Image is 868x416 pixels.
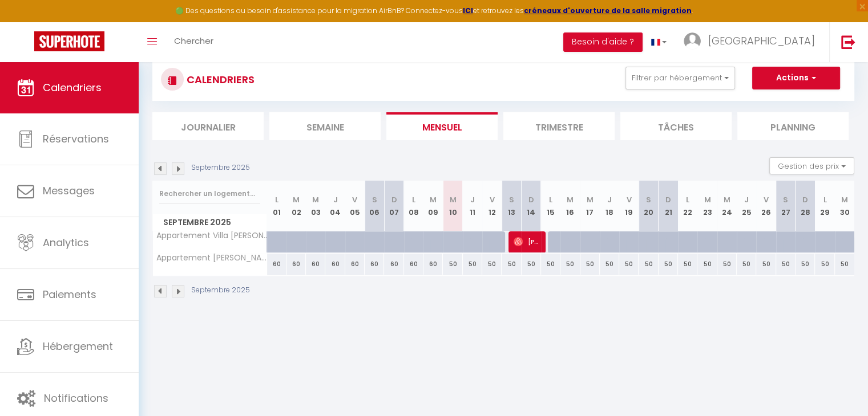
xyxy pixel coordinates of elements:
div: 50 [541,254,560,275]
abbr: L [412,194,415,205]
img: logout [841,35,855,49]
th: 24 [717,181,737,231]
abbr: M [430,194,437,205]
th: 10 [443,181,462,231]
th: 09 [423,181,443,231]
abbr: M [293,194,300,205]
div: 50 [502,254,521,275]
abbr: D [665,194,671,205]
span: Messages [43,183,95,198]
div: 50 [619,254,639,275]
div: 50 [659,254,678,275]
div: 50 [580,254,600,275]
div: 50 [560,254,580,275]
th: 29 [815,181,834,231]
img: Super Booking [34,31,104,51]
div: 50 [463,254,482,275]
div: 50 [639,254,658,275]
th: 18 [600,181,619,231]
th: 30 [835,181,854,231]
span: Septembre 2025 [153,214,267,231]
a: ... [GEOGRAPHIC_DATA] [675,22,829,62]
div: 60 [267,254,286,275]
div: 50 [776,254,796,275]
th: 11 [463,181,482,231]
th: 16 [560,181,580,231]
th: 22 [678,181,697,231]
abbr: D [528,194,534,205]
div: 50 [815,254,834,275]
th: 26 [756,181,776,231]
p: Septembre 2025 [191,162,250,173]
th: 05 [345,181,365,231]
abbr: M [587,194,594,205]
th: 21 [659,181,678,231]
span: [PERSON_NAME] [514,231,539,252]
abbr: L [823,194,826,205]
th: 08 [404,181,423,231]
button: Besoin d'aide ? [563,32,643,52]
li: Tâches [620,112,732,140]
span: Notifications [44,391,108,405]
li: Trimestre [503,112,615,140]
abbr: L [549,194,552,205]
abbr: M [312,194,319,205]
abbr: S [646,194,651,205]
th: 04 [325,181,345,231]
th: 12 [482,181,502,231]
p: Septembre 2025 [191,285,250,296]
div: 60 [404,254,423,275]
abbr: J [744,194,749,205]
th: 20 [639,181,658,231]
th: 19 [619,181,639,231]
iframe: Chat [819,365,859,407]
h3: CALENDRIERS [184,67,255,92]
abbr: J [333,194,338,205]
th: 07 [384,181,403,231]
div: 50 [443,254,462,275]
span: Réservations [43,132,109,146]
abbr: S [372,194,377,205]
div: 50 [756,254,776,275]
a: Chercher [165,22,222,62]
img: ... [684,32,701,50]
li: Planning [737,112,849,140]
div: 60 [306,254,325,275]
th: 17 [580,181,600,231]
div: 60 [365,254,384,275]
div: 50 [522,254,541,275]
th: 13 [502,181,521,231]
input: Rechercher un logement... [159,183,260,204]
li: Semaine [269,112,381,140]
abbr: M [724,194,730,205]
div: 60 [286,254,306,275]
abbr: M [704,194,711,205]
th: 03 [306,181,325,231]
th: 01 [267,181,286,231]
th: 02 [286,181,306,231]
abbr: V [627,194,632,205]
span: Calendriers [43,80,102,95]
abbr: V [352,194,357,205]
a: ICI [463,6,473,15]
div: 50 [678,254,697,275]
button: Gestion des prix [769,157,854,174]
div: 50 [796,254,815,275]
th: 15 [541,181,560,231]
li: Mensuel [386,112,498,140]
span: Hébergement [43,339,113,353]
abbr: L [686,194,689,205]
div: 60 [325,254,345,275]
div: 50 [717,254,737,275]
abbr: D [802,194,808,205]
abbr: D [391,194,397,205]
span: Appartement Villa [PERSON_NAME] [155,231,269,240]
div: 50 [737,254,756,275]
div: 60 [423,254,443,275]
div: 50 [482,254,502,275]
span: Chercher [174,35,213,47]
abbr: V [490,194,495,205]
th: 27 [776,181,796,231]
span: [GEOGRAPHIC_DATA] [708,34,815,48]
